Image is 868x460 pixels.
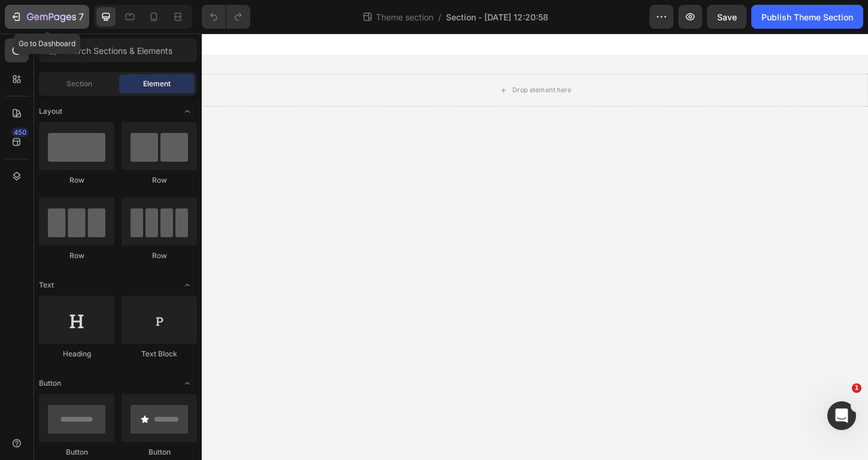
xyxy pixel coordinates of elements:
[446,11,548,23] span: Section - [DATE] 12:20:58
[852,383,861,393] span: 1
[178,374,197,393] span: Toggle open
[143,78,171,89] span: Element
[39,280,54,290] span: Text
[122,447,197,458] div: Button
[122,250,197,261] div: Row
[178,276,197,295] span: Toggle open
[39,175,114,186] div: Row
[39,378,61,389] span: Button
[707,5,746,29] button: Save
[438,11,441,23] span: /
[717,12,737,22] span: Save
[122,175,197,186] div: Row
[761,11,853,23] div: Publish Theme Section
[39,349,114,359] div: Heading
[335,56,398,66] div: Drop element here
[39,447,114,458] div: Button
[202,5,250,29] div: Undo/Redo
[78,10,84,24] p: 7
[178,102,197,121] span: Toggle open
[5,5,89,29] button: 7
[122,349,197,359] div: Text Block
[66,78,92,89] span: Section
[39,38,197,62] input: Search Sections & Elements
[39,106,62,117] span: Layout
[11,128,29,137] div: 450
[827,401,856,430] iframe: Intercom live chat
[751,5,863,29] button: Publish Theme Section
[202,34,868,460] iframe: Design area
[39,250,114,261] div: Row
[374,11,436,23] span: Theme section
